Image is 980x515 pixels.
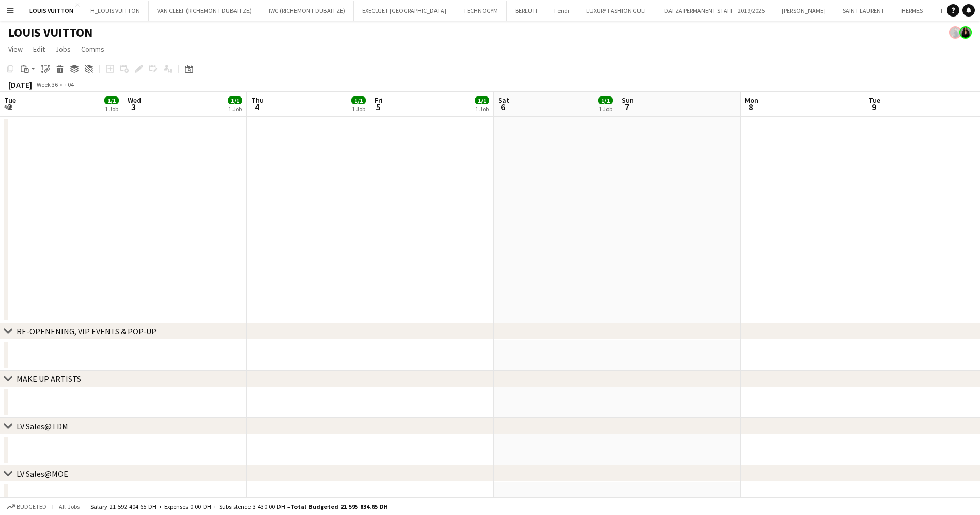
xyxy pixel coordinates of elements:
[250,101,264,113] span: 4
[5,501,48,512] button: Budgeted
[81,44,104,54] span: Comms
[455,1,507,21] button: TECHNOGYM
[743,101,758,113] span: 8
[104,96,119,104] span: 1/1
[959,26,972,39] app-user-avatar: Maria Fernandes
[55,44,71,54] span: Jobs
[949,26,961,39] app-user-avatar: Mohamed Arafa
[17,374,81,384] div: MAKE UP ARTISTS
[21,1,82,21] button: LOUIS VUITTON
[893,1,931,21] button: HERMES
[34,81,60,88] span: Week 36
[373,101,383,113] span: 5
[105,105,118,113] div: 1 Job
[498,95,509,105] span: Sat
[599,105,612,113] div: 1 Job
[290,503,388,510] span: Total Budgeted 21 595 834.65 DH
[4,95,16,105] span: Tue
[228,105,242,113] div: 1 Job
[8,25,92,40] h1: LOUIS VUITTON
[354,1,455,21] button: EXECUJET [GEOGRAPHIC_DATA]
[17,503,46,510] span: Budgeted
[507,1,546,21] button: BERLUTI
[251,95,264,105] span: Thu
[90,503,388,510] div: Salary 21 592 404.65 DH + Expenses 0.00 DH + Subsistence 3 430.00 DH =
[546,1,578,21] button: Fendi
[128,95,141,105] span: Wed
[17,421,68,431] div: LV Sales@TDM
[82,1,149,21] button: H_LOUIS VUITTON
[656,1,773,21] button: DAFZA PERMANENT STAFF - 2019/2025
[4,42,27,56] a: View
[578,1,656,21] button: LUXURY FASHION GULF
[834,1,893,21] button: SAINT LAURENT
[126,101,141,113] span: 3
[228,96,242,104] span: 1/1
[17,469,68,479] div: LV Sales@MOE
[8,79,32,90] div: [DATE]
[375,95,383,105] span: Fri
[620,101,634,113] span: 7
[598,96,613,104] span: 1/1
[351,96,366,104] span: 1/1
[773,1,834,21] button: [PERSON_NAME]
[867,101,880,113] span: 9
[57,503,82,510] span: All jobs
[77,42,108,56] a: Comms
[8,44,23,54] span: View
[29,42,49,56] a: Edit
[475,105,489,113] div: 1 Job
[51,42,75,56] a: Jobs
[17,326,157,336] div: RE-OPENENING, VIP EVENTS & POP-UP
[352,105,365,113] div: 1 Job
[496,101,509,113] span: 6
[149,1,260,21] button: VAN CLEEF (RICHEMONT DUBAI FZE)
[868,95,880,105] span: Tue
[621,95,634,105] span: Sun
[260,1,354,21] button: IWC (RICHEMONT DUBAI FZE)
[475,96,489,104] span: 1/1
[64,81,74,88] div: +04
[745,95,758,105] span: Mon
[3,101,16,113] span: 2
[33,44,45,54] span: Edit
